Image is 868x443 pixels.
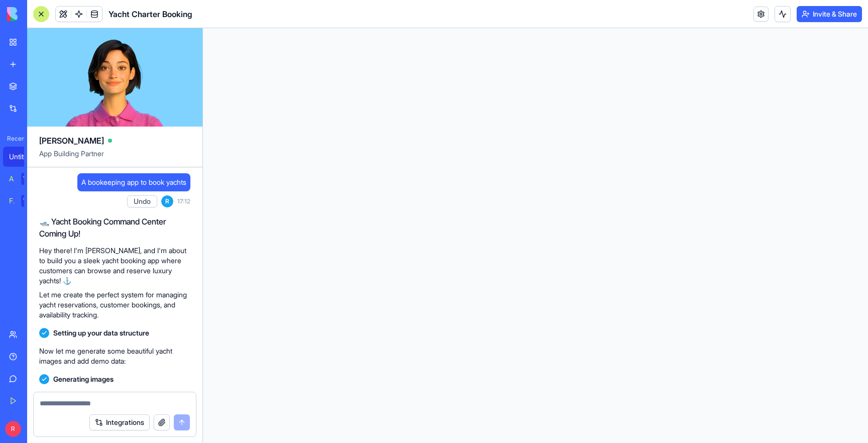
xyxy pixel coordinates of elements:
[21,195,37,207] div: TRY
[39,135,104,147] span: [PERSON_NAME]
[177,197,190,205] span: 17:12
[21,173,37,185] div: TRY
[39,246,190,286] p: Hey there! I'm [PERSON_NAME], and I'm about to build you a sleek yacht booking app where customer...
[39,215,190,240] h2: 🛥️ Yacht Booking Command Center Coming Up!
[108,8,192,20] span: Yacht Charter Booking
[3,169,43,189] a: AI Logo GeneratorTRY
[9,196,14,206] div: Feedback Form
[3,191,43,211] a: Feedback FormTRY
[89,414,150,430] button: Integrations
[81,177,186,187] span: A bookeeping app to book yachts
[3,147,43,167] a: Untitled App
[9,152,37,162] div: Untitled App
[797,6,862,22] button: Invite & Share
[53,374,114,384] span: Generating images
[39,149,190,167] span: App Building Partner
[161,195,173,207] span: R
[53,328,149,338] span: Setting up your data structure
[3,135,24,143] span: Recent
[5,421,21,437] span: R
[39,290,190,320] p: Let me create the perfect system for managing yacht reservations, customer bookings, and availabi...
[39,346,190,366] p: Now let me generate some beautiful yacht images and add demo data:
[9,174,14,184] div: AI Logo Generator
[7,7,69,21] img: logo
[127,195,157,207] button: Undo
